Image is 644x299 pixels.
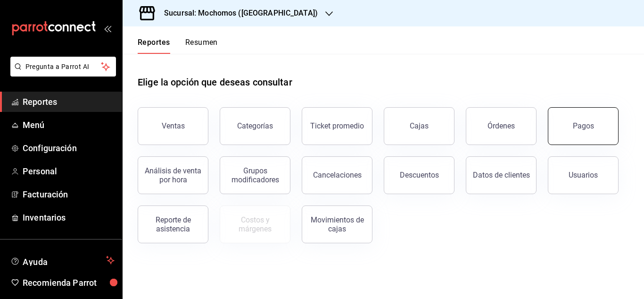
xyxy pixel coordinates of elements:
div: Ventas [162,121,185,130]
div: navigation tabs [138,38,218,54]
div: Pagos [573,121,594,130]
span: Pregunta a Parrot AI [25,62,101,72]
h3: Sucursal: Mochomos ([GEOGRAPHIC_DATA]) [157,8,318,19]
div: Grupos modificadores [226,166,284,184]
button: Resumen [185,38,218,54]
span: Personal [23,165,115,178]
span: Reportes [23,95,115,108]
span: Menú [23,119,115,131]
div: Análisis de venta por hora [144,166,202,184]
span: Configuración [23,142,115,154]
button: Grupos modificadores [220,156,290,194]
div: Movimientos de cajas [308,215,366,233]
button: Órdenes [466,107,537,145]
button: Reporte de asistencia [138,205,208,243]
div: Ticket promedio [310,121,364,130]
button: Contrata inventarios para ver este reporte [220,205,290,243]
span: Recomienda Parrot [23,276,115,289]
div: Órdenes [487,121,515,130]
div: Descuentos [400,171,439,179]
button: Categorías [220,107,290,145]
button: Pregunta a Parrot AI [10,57,116,77]
button: Cancelaciones [302,156,372,194]
button: Pagos [548,107,619,145]
span: Inventarios [23,211,115,224]
button: Ticket promedio [302,107,372,145]
div: Usuarios [569,171,598,179]
a: Cajas [384,107,454,145]
div: Datos de clientes [473,171,530,179]
button: open_drawer_menu [104,25,111,32]
button: Usuarios [548,156,619,194]
span: Facturación [23,188,115,201]
div: Costos y márgenes [226,215,284,233]
button: Movimientos de cajas [302,205,372,243]
div: Categorías [237,121,273,130]
div: Cancelaciones [313,171,362,179]
a: Pregunta a Parrot AI [7,68,116,78]
button: Reportes [138,38,170,54]
h1: Elige la opción que deseas consultar [138,75,292,89]
button: Análisis de venta por hora [138,156,208,194]
span: Ayuda [23,255,102,266]
div: Reporte de asistencia [144,215,202,233]
button: Descuentos [384,156,454,194]
button: Datos de clientes [466,156,537,194]
button: Ventas [138,107,208,145]
div: Cajas [410,120,429,132]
